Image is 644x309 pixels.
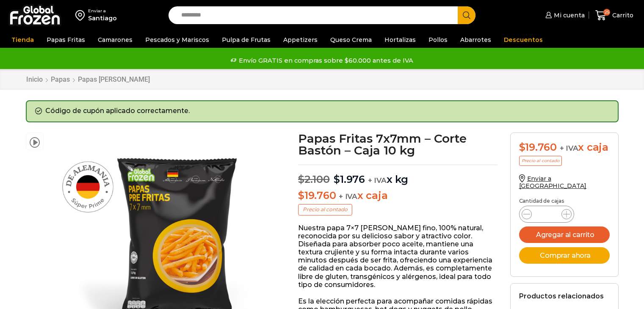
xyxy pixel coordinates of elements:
[603,9,610,16] span: 25
[368,176,387,185] span: + IVA
[298,189,336,201] bdi: 19.760
[560,144,578,152] span: + IVA
[519,226,610,243] button: Agregar al carrito
[298,173,304,185] span: $
[519,175,587,190] a: Enviar a [GEOGRAPHIC_DATA]
[26,100,619,122] div: Código de cupón aplicado correctamente.
[519,247,610,264] button: Comprar ahora
[334,173,365,185] bdi: 1.976
[519,292,604,300] h2: Productos relacionados
[88,14,117,22] div: Santiago
[519,141,525,153] span: $
[298,173,330,185] bdi: 2.100
[424,32,452,48] a: Pollos
[543,7,585,24] a: Mi cuenta
[380,32,420,48] a: Hortalizas
[94,32,137,48] a: Camarones
[593,6,636,25] a: 25 Carrito
[26,75,150,83] nav: Breadcrumb
[456,32,495,48] a: Abarrotes
[458,6,475,24] button: Search button
[7,32,38,48] a: Tienda
[298,204,352,215] p: Precio al contado
[339,192,357,201] span: + IVA
[279,32,322,48] a: Appetizers
[298,132,498,156] h1: Papas Fritas 7x7mm – Corte Bastón – Caja 10 kg
[519,141,557,153] bdi: 19.760
[519,141,610,154] div: x caja
[298,190,498,202] p: x caja
[519,198,610,204] p: Cantidad de cajas
[552,11,585,19] span: Mi cuenta
[298,224,498,289] p: Nuestra papa 7×7 [PERSON_NAME] fino, 100% natural, reconocida por su delicioso sabor y atractivo ...
[519,156,562,166] p: Precio al contado
[334,173,340,185] span: $
[298,165,498,186] p: x kg
[539,208,555,220] input: Product quantity
[75,8,88,22] img: address-field-icon.svg
[26,75,43,83] a: Inicio
[50,75,70,83] a: Papas
[218,32,275,48] a: Pulpa de Frutas
[141,32,213,48] a: Pescados y Mariscos
[77,75,150,83] a: Papas [PERSON_NAME]
[326,32,376,48] a: Queso Crema
[610,11,633,19] span: Carrito
[88,8,117,14] div: Enviar a
[42,32,89,48] a: Papas Fritas
[500,32,547,48] a: Descuentos
[298,189,304,201] span: $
